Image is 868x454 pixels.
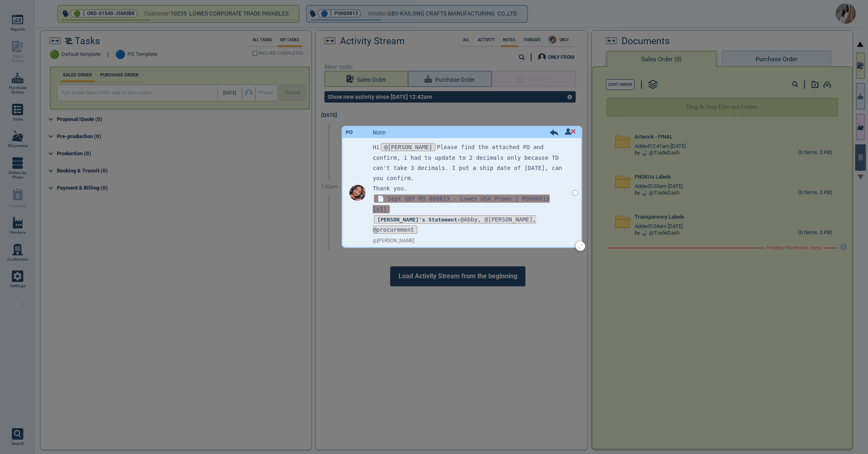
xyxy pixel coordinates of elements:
span: @[PERSON_NAME] [381,143,436,151]
span: @ [PERSON_NAME] [373,238,414,244]
div: PO [346,130,353,136]
span: @Abby, @[PERSON_NAME], @procurement [373,215,536,234]
span: 📄 Sept GBY PO 000813 - Lowes USA Promo | PO000813 [v1] [373,195,550,213]
span: Note: [373,129,386,136]
p: Hi Please find the attached PO and confirm, i had to update to 2 decimals only because TD can't t... [373,142,569,183]
strong: [PERSON_NAME]'s Statement: [377,217,461,223]
p: Thank you. [373,183,569,194]
img: Avatar [349,185,366,201]
img: unread icon [565,128,576,135]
